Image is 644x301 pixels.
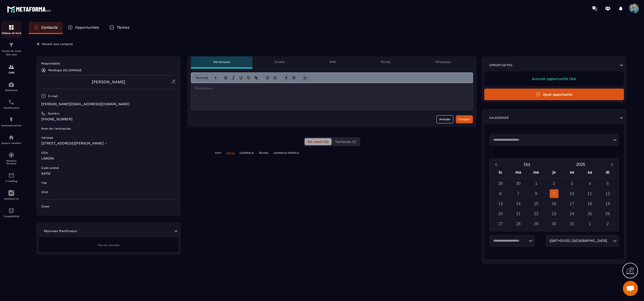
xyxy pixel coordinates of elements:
[550,199,558,208] div: 16
[42,42,73,46] p: Revenir aux contacts
[8,134,14,140] img: automations
[63,22,104,34] a: Opportunités
[532,209,541,218] div: 22
[496,219,505,228] div: 27
[48,94,58,98] p: E-mail
[213,60,230,64] p: Remarques
[329,60,336,64] p: SMS
[501,160,554,169] button: Open months overlay
[41,102,176,106] p: [PERSON_NAME][EMAIL_ADDRESS][DOMAIN_NAME]
[550,219,558,228] div: 30
[1,106,21,109] p: Planificateur
[603,189,612,198] div: 12
[1,186,21,204] a: Assistant IA
[532,199,541,208] div: 15
[41,166,59,170] p: Code postal
[456,115,473,123] button: Envoyer
[273,151,299,155] p: JOURNAUX D'APPELS
[554,160,607,169] button: Open years overlay
[436,115,453,123] button: Annuler
[44,229,77,233] p: Réponses Planificateur
[489,63,512,67] p: Opportunités
[1,49,21,56] p: Tunnel de vente Site web
[568,219,576,228] div: 31
[104,22,135,34] a: Tâches
[8,117,14,123] img: automations
[496,189,505,198] div: 6
[568,189,576,198] div: 10
[332,138,359,145] button: Terminés (1)
[1,71,21,74] p: CRM
[8,42,14,48] img: formation
[496,209,505,218] div: 20
[41,25,58,30] p: Contacts
[514,209,523,218] div: 21
[8,152,14,158] img: social-network
[435,60,451,64] p: WhatsApp
[563,169,581,178] div: ve
[1,131,21,148] a: automationsautomationsEspace membre
[1,78,21,95] a: automationsautomationsWebinaire
[215,151,221,155] p: TOUT
[41,156,176,161] p: LAROIN
[491,137,612,142] input: Search for option
[1,159,21,165] p: Réseaux Sociaux
[581,169,599,178] div: sa
[585,209,594,218] div: 25
[459,117,470,122] div: Envoyer
[492,161,501,168] button: Previous month
[550,209,558,218] div: 23
[41,171,176,176] p: 64110
[1,95,21,113] a: schedulerschedulerPlanificateur
[1,60,21,78] a: formationformationCRM
[492,179,617,228] div: Calendar days
[8,99,14,105] img: scheduler
[550,189,558,198] div: 9
[308,140,329,144] span: En cours (0)
[305,138,332,145] button: En cours (0)
[546,235,619,247] div: Search for option
[568,199,576,208] div: 17
[603,179,612,188] div: 5
[1,38,21,60] a: formationformationTunnel de vente Site web
[514,179,523,188] div: 30
[568,209,576,218] div: 24
[1,215,21,218] p: Comptabilité
[492,169,509,178] div: lu
[8,172,14,178] img: email
[489,235,535,247] div: Search for option
[8,24,14,30] img: formation
[527,169,545,178] div: me
[8,208,14,214] img: accountant
[608,238,612,244] input: Search for option
[239,151,254,155] p: COURRIELS
[41,136,53,140] p: Adresse
[1,32,21,34] p: Tableau de bord
[259,151,268,155] p: TÂCHES
[585,199,594,208] div: 18
[603,199,612,208] div: 19
[607,161,617,168] button: Next month
[545,169,563,178] div: je
[117,25,130,30] p: Tâches
[48,68,82,72] p: Pénélope DELGRANGE
[41,151,48,155] p: Ville
[585,189,594,198] div: 11
[550,179,558,188] div: 2
[75,25,99,30] p: Opportunités
[41,127,71,131] p: Nom de l'entreprise
[496,199,505,208] div: 13
[509,169,527,178] div: ma
[1,204,21,221] a: accountantaccountantComptabilité
[585,179,594,188] div: 4
[603,219,612,228] div: 2
[514,199,523,208] div: 14
[41,117,176,122] p: [PHONE_NUMBER]
[599,169,617,178] div: di
[484,89,624,100] button: Ajout opportunité
[1,113,21,131] a: automationsautomationsAutomatisations
[548,238,608,244] span: (GMT+01:00) [GEOGRAPHIC_DATA]
[275,60,285,64] p: Emails
[335,140,356,144] span: Terminés (1)
[8,64,14,70] img: formation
